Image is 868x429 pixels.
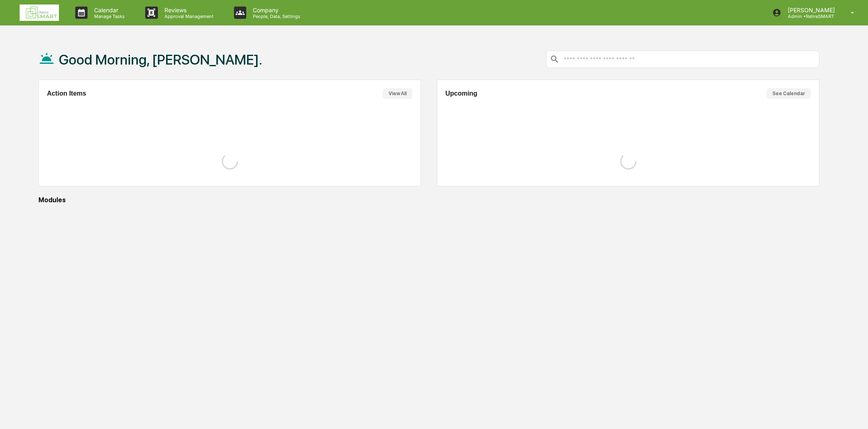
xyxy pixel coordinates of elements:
p: People, Data, Settings [246,13,304,19]
div: Modules [38,196,820,204]
p: [PERSON_NAME] [781,7,839,13]
h2: Upcoming [445,90,477,97]
p: Company [246,7,304,13]
p: Calendar [88,7,129,13]
p: Reviews [158,7,218,13]
p: Approval Management [158,13,218,19]
button: View All [383,88,412,99]
h1: Good Morning, [PERSON_NAME]. [59,51,262,68]
h2: Action Items [47,90,86,97]
p: Admin • RetireSMART [781,13,839,19]
p: Manage Tasks [88,13,129,19]
img: logo [20,4,59,21]
button: See Calendar [767,88,811,99]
